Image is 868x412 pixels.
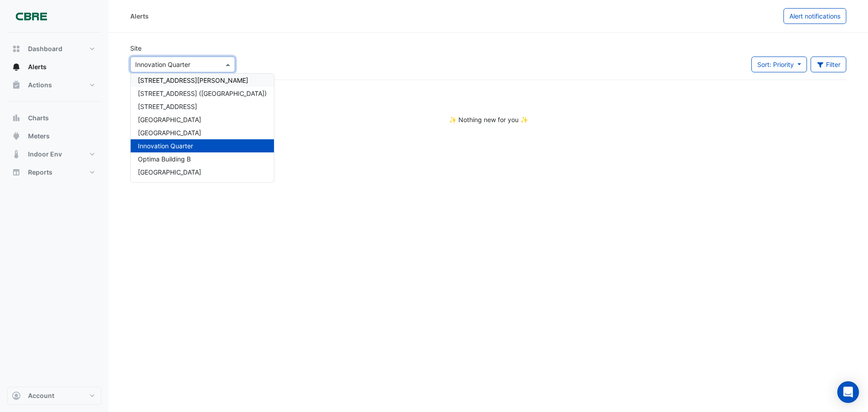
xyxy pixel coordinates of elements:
div: Open Intercom Messenger [837,381,859,403]
app-icon: Indoor Env [12,150,21,159]
span: Sort: Priority [757,61,794,68]
div: Alerts [130,11,149,21]
app-icon: Actions [12,81,21,90]
button: Alert notifications [783,8,846,24]
button: Actions [7,76,101,94]
span: Optima Building B [138,155,191,163]
button: Indoor Env [7,145,101,163]
span: [STREET_ADDRESS] [138,103,197,110]
button: Account [7,387,101,405]
div: ✨ Nothing new for you ✨ [130,115,846,124]
button: Meters [7,127,101,145]
button: Sort: Priority [751,57,807,72]
button: Dashboard [7,40,101,58]
div: Options List [131,74,274,182]
app-icon: Dashboard [12,44,21,53]
span: Dashboard [28,44,62,53]
span: [GEOGRAPHIC_DATA] [138,116,201,123]
span: [GEOGRAPHIC_DATA] [138,168,201,176]
span: Alert notifications [789,12,840,20]
app-icon: Alerts [12,62,21,71]
img: Company Logo [11,7,52,25]
app-icon: Charts [12,114,21,123]
span: Charts [28,114,49,123]
span: Actions [28,81,52,90]
button: Reports [7,163,101,181]
span: [GEOGRAPHIC_DATA] [138,129,201,137]
button: Alerts [7,58,101,76]
span: [STREET_ADDRESS][PERSON_NAME] [138,76,248,84]
span: Innovation Quarter [138,142,193,150]
span: Meters [28,132,50,141]
button: Filter [811,57,847,72]
span: Indoor Env [28,150,62,159]
label: Site [130,43,142,53]
app-icon: Reports [12,168,21,177]
button: Charts [7,109,101,127]
span: Account [28,391,54,400]
span: Alerts [28,62,47,71]
span: Reports [28,168,52,177]
span: [STREET_ADDRESS] ([GEOGRAPHIC_DATA]) [138,90,267,97]
app-icon: Meters [12,132,21,141]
